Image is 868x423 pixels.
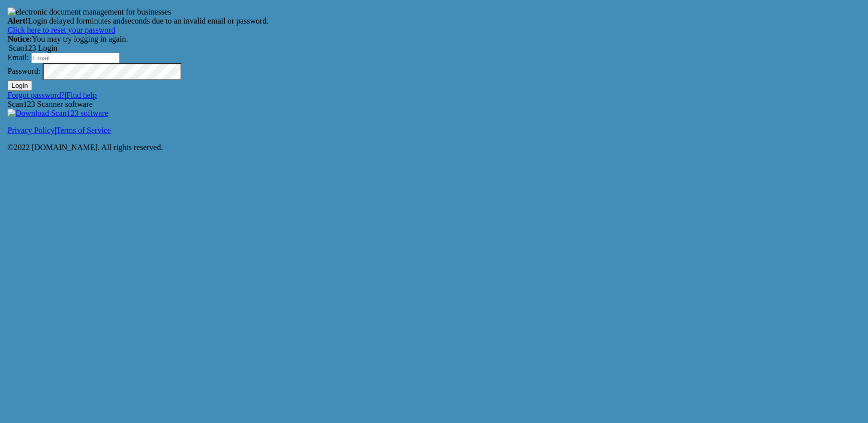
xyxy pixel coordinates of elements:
img: Download Scan123 software [8,109,108,118]
legend: Scan123 Login [8,44,860,53]
img: electronic document management for businesses [8,8,171,17]
input: Email [31,53,120,63]
label: Email: [8,53,29,62]
a: Click here to reset your password [8,26,115,34]
a: Privacy Policy [8,126,55,134]
div: | [8,91,860,100]
div: You may try logging in again. [8,35,860,44]
strong: Alert! [8,17,28,25]
button: Login [8,80,32,91]
a: Find help [66,91,97,99]
a: Forgot password? [8,91,65,99]
strong: Notice: [8,35,32,43]
div: Scan123 Scanner software [8,100,860,118]
a: Terms of Service [56,126,111,134]
div: Login delayed for minutes and seconds due to an invalid email or password. [8,17,860,35]
p: ©2022 [DOMAIN_NAME]. All rights reserved. [8,143,860,152]
label: Password: [8,67,41,75]
p: | [8,126,860,135]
